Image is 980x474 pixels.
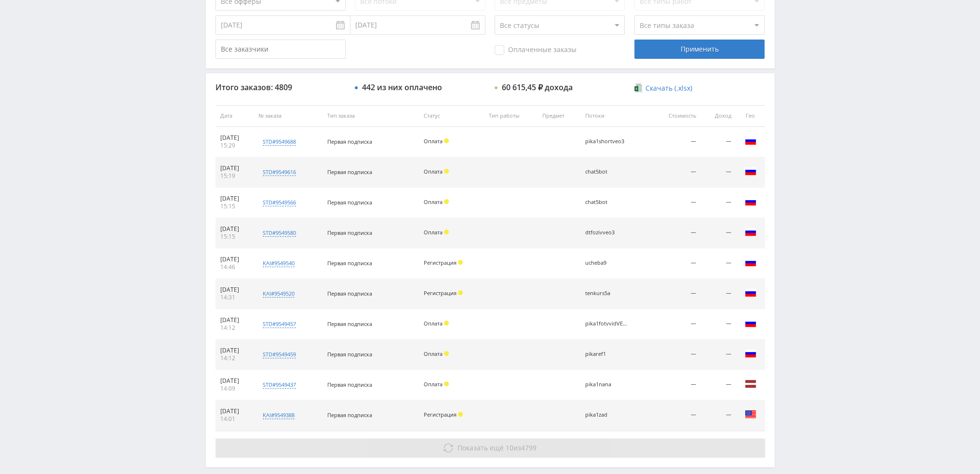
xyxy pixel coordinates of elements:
div: pika1nana [585,381,629,388]
span: Оплата [424,229,443,236]
span: Первая подписка [327,259,372,267]
div: std#9549457 [263,320,296,328]
div: kai#9549388 [263,411,295,419]
th: Стоимость [651,105,701,127]
span: Оплата [424,198,443,205]
td: — [651,400,701,431]
span: Оплата [424,320,443,327]
td: — [651,127,701,157]
img: rus.png [745,287,756,298]
div: pika1fotvvidVEO3 [585,321,629,327]
div: 60 615,45 ₽ дохода [502,83,573,92]
th: Дата [215,105,254,127]
span: Холд [458,412,463,417]
td: — [701,370,736,400]
span: Показать ещё [457,443,504,452]
div: dtfozivveo3 [585,230,629,236]
th: Тип заказа [322,105,419,127]
div: 15:15 [220,203,249,210]
span: Оплата [424,380,443,388]
td: — [651,309,701,339]
div: [DATE] [220,164,249,172]
span: Холд [444,381,449,386]
span: Регистрация [424,289,456,297]
td: — [701,188,736,218]
a: Скачать (.xlsx) [634,83,692,93]
span: Первая подписка [327,320,372,327]
div: std#9549616 [263,168,296,176]
span: Холд [458,290,463,295]
span: Первая подписка [327,168,372,176]
th: Статус [419,105,484,127]
img: rus.png [745,348,756,359]
div: 15:15 [220,233,249,241]
div: [DATE] [220,134,249,142]
span: Холд [444,138,449,143]
td: — [651,248,701,279]
div: 14:01 [220,415,249,423]
div: 14:12 [220,354,249,362]
span: Оплаченные заказы [495,45,577,55]
span: Оплата [424,168,443,175]
div: 14:46 [220,263,249,271]
div: chat5bot [585,199,629,205]
th: № заказа [254,105,322,127]
th: Тип работы [484,105,537,127]
span: 10 [506,443,513,452]
span: Первая подписка [327,411,372,419]
img: rus.png [745,257,756,268]
span: Первая подписка [327,199,372,206]
div: [DATE] [220,347,249,354]
div: std#9549688 [263,138,296,146]
span: Оплата [424,350,443,357]
div: 15:29 [220,142,249,149]
div: std#9549566 [263,199,296,206]
div: std#9549459 [263,351,296,358]
div: [DATE] [220,195,249,203]
td: — [701,339,736,370]
td: — [651,188,701,218]
div: pika1zad [585,412,629,418]
span: Первая подписка [327,138,372,145]
span: Первая подписка [327,290,372,297]
td: — [651,218,701,248]
div: Итого заказов: 4809 [215,83,346,92]
div: std#9549580 [263,229,296,237]
td: — [701,218,736,248]
div: kai#9549540 [263,259,295,267]
span: Холд [444,321,449,325]
div: pikaref1 [585,351,629,357]
td: — [651,279,701,309]
span: Регистрация [424,259,456,266]
div: 14:09 [220,385,249,393]
img: usa.png [745,408,756,420]
th: Доход [701,105,736,127]
img: rus.png [745,317,756,329]
div: 14:12 [220,324,249,332]
td: — [651,339,701,370]
td: — [651,370,701,400]
img: xlsx [634,83,643,93]
span: Холд [444,199,449,204]
div: [DATE] [220,407,249,415]
img: rus.png [745,196,756,207]
td: — [701,309,736,339]
td: — [651,157,701,188]
div: Применить [634,40,765,59]
th: Гео [736,105,765,127]
span: из [457,443,537,452]
div: 15:19 [220,172,249,180]
span: Холд [444,169,449,174]
th: Потоки [580,105,651,127]
span: Регистрация [424,411,456,418]
span: Первая подписка [327,229,372,236]
span: Холд [444,230,449,234]
div: pika1shortveo3 [585,138,629,145]
div: ucheba9 [585,260,629,266]
div: [DATE] [220,225,249,233]
img: rus.png [745,226,756,238]
td: — [701,157,736,188]
img: rus.png [745,165,756,177]
button: Показать ещё 10из4799 [215,438,765,458]
div: 14:31 [220,294,249,301]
